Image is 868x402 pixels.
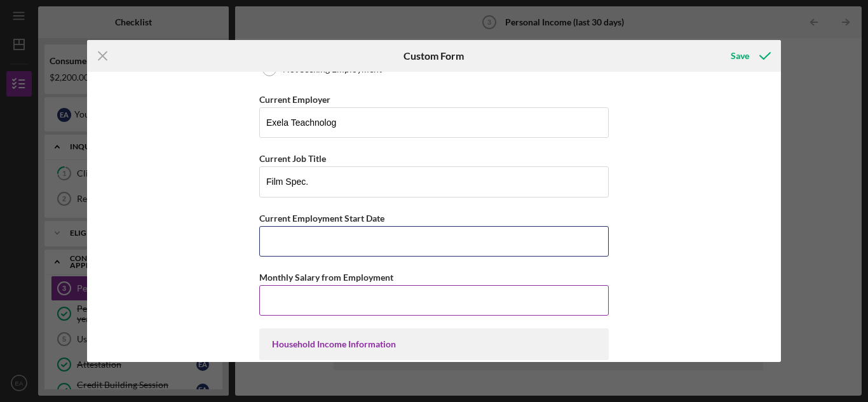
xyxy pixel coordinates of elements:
label: Current Employer [259,94,330,105]
label: Monthly Salary from Employment [259,272,393,283]
div: Household Income Information [272,339,596,349]
label: Current Job Title [259,153,326,164]
button: Save [718,43,781,69]
div: Save [731,43,749,69]
h6: Custom Form [403,50,464,62]
label: Current Employment Start Date [259,213,384,224]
